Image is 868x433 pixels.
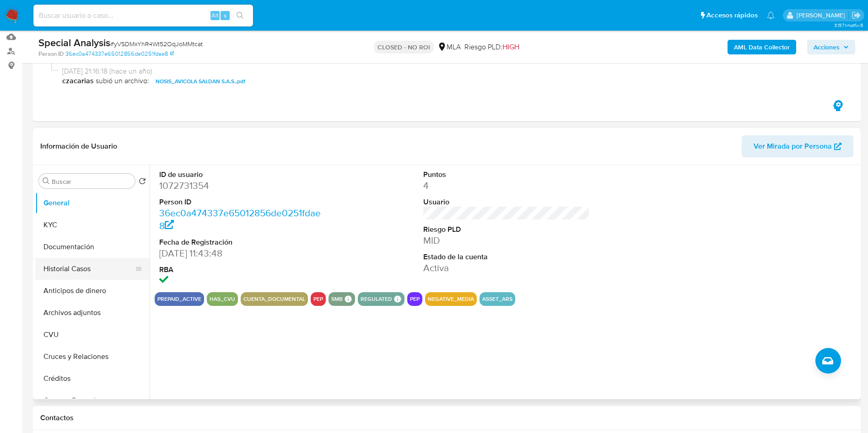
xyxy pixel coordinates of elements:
[35,324,150,346] button: CVU
[159,265,326,275] dt: RBA
[767,11,775,19] a: Notificaciones
[159,247,326,260] dd: [DATE] 11:43:48
[159,179,326,192] dd: 1072731354
[139,177,146,187] button: Volver al orden por defecto
[224,11,226,20] span: s
[65,50,174,58] a: 36ec0a474337e65012856de0251fdae8
[62,66,839,76] span: [DATE] 21:16:18 (hace un año)
[797,11,848,20] p: gustavo.deseta@mercadolibre.com
[35,236,150,258] button: Documentación
[110,39,203,48] span: # yVSDMxYhR4Wt52OqJoMMtcat
[38,35,110,50] b: Special Analysis
[159,206,321,232] a: 36ec0a474337e65012856de0251fdae8
[35,192,150,214] button: General
[423,225,590,235] dt: Riesgo PLD
[159,170,326,180] dt: ID de usuario
[754,135,832,157] span: Ver Mirada por Persona
[38,50,64,58] b: Person ID
[502,42,519,52] span: HIGH
[210,297,235,301] button: has_cvu
[428,297,474,301] button: negative_media
[423,179,590,192] dd: 4
[35,258,142,280] button: Historial Casos
[814,40,840,54] span: Acciones
[423,262,590,274] dd: Activa
[423,170,590,180] dt: Puntos
[437,42,461,52] div: MLA
[482,297,512,301] button: asset_ars
[159,197,326,207] dt: Person ID
[231,9,249,22] button: search-icon
[243,297,305,301] button: cuenta_documental
[35,390,150,412] button: Cuentas Bancarias
[35,368,150,390] button: Créditos
[742,135,853,157] button: Ver Mirada por Persona
[43,177,50,185] button: Buscar
[40,142,117,151] h1: Información de Usuario
[33,10,253,21] input: Buscar usuario o caso...
[157,297,201,301] button: prepaid_active
[156,76,245,87] span: NOSIS_AVICOLA SALDAN S.A.S..pdf
[35,346,150,368] button: Cruces y Relaciones
[35,302,150,324] button: Archivos adjuntos
[40,413,853,422] h1: Contactos
[734,40,790,54] b: AML Data Collector
[96,76,149,87] span: subió un archivo:
[410,297,420,301] button: pep
[62,76,94,87] b: czacarias
[159,237,326,247] dt: Fecha de Registración
[706,11,758,20] span: Accesos rápidos
[464,42,519,52] span: Riesgo PLD:
[361,297,392,301] button: regulated
[151,76,250,87] button: NOSIS_AVICOLA SALDAN S.A.S..pdf
[834,21,863,29] span: 3.157.1-hotfix-5
[807,40,855,54] button: Acciones
[35,214,150,236] button: KYC
[313,297,323,301] button: pep
[52,177,131,186] input: Buscar
[374,41,434,53] p: CLOSED - NO ROI
[331,297,343,301] button: smb
[852,11,861,20] a: Salir
[211,11,219,20] span: Alt
[423,197,590,207] dt: Usuario
[35,280,150,302] button: Anticipos de dinero
[423,234,590,247] dd: MID
[423,252,590,262] dt: Estado de la cuenta
[728,40,796,54] button: AML Data Collector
